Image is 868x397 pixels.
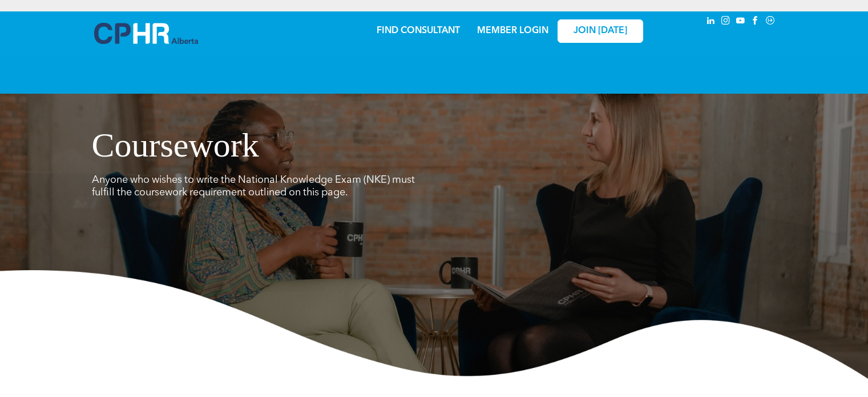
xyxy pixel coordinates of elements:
span: JOIN [DATE] [574,26,627,37]
a: MEMBER LOGIN [477,26,548,35]
a: JOIN [DATE] [558,19,643,43]
a: instagram [720,14,732,30]
a: facebook [749,14,762,30]
a: Social network [764,14,777,30]
img: A blue and white logo for cp alberta [94,23,198,44]
a: linkedin [705,14,717,30]
span: Coursework [92,126,259,164]
a: youtube [734,14,747,30]
a: FIND CONSULTANT [377,26,460,35]
span: Anyone who wishes to write the National Knowledge Exam (NKE) must fulfill the coursework requirem... [92,175,415,198]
